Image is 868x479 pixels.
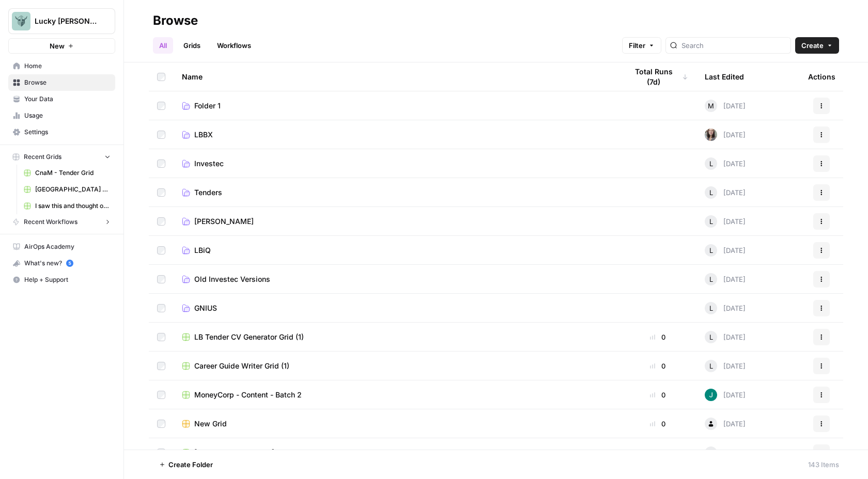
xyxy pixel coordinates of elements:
[153,12,198,29] div: Browse
[182,245,611,256] a: LBiQ
[8,74,115,91] a: Browse
[709,274,713,284] span: L
[211,37,257,54] a: Workflows
[66,260,73,267] a: 5
[8,255,115,272] button: What's new? 5
[629,40,645,51] span: Filter
[709,158,713,169] span: L
[8,8,115,34] button: Workspace: Lucky Beard
[35,168,111,178] span: CnaM - Tender Grid
[8,107,115,124] a: Usage
[194,130,213,140] span: LBBX
[194,303,217,313] span: GNIUS
[182,332,611,342] a: LB Tender CV Generator Grid (1)
[24,111,111,120] span: Usage
[627,62,688,91] div: Total Runs (7d)
[50,41,65,51] span: New
[182,390,611,400] a: MoneyCorp - Content - Batch 2
[709,187,713,198] span: L
[24,127,111,137] span: Settings
[194,187,222,198] span: Tenders
[709,332,713,342] span: L
[8,38,115,54] button: New
[12,12,30,30] img: Lucky Beard Logo
[35,185,111,194] span: [GEOGRAPHIC_DATA] Tender - Stories
[194,419,227,429] span: New Grid
[194,158,224,169] span: Investec
[705,389,746,401] div: [DATE]
[705,273,746,285] div: [DATE]
[709,245,713,256] span: L
[705,186,746,199] div: [DATE]
[153,37,173,54] a: All
[194,274,270,284] span: Old Investec Versions
[795,37,839,54] button: Create
[153,456,219,473] button: Create Folder
[194,245,211,256] span: LBiQ
[705,302,746,314] div: [DATE]
[709,448,713,458] span: L
[705,157,746,170] div: [DATE]
[8,149,115,165] button: Recent Grids
[182,62,611,91] div: Name
[19,165,115,181] a: CnaM - Tender Grid
[627,332,688,342] div: 0
[709,216,713,227] span: L
[808,459,839,470] div: 143 Items
[182,274,611,284] a: Old Investec Versions
[8,272,115,288] button: Help + Support
[35,16,97,26] span: Lucky [PERSON_NAME]
[705,418,746,430] div: [DATE]
[194,448,353,458] span: [DEMOGRAPHIC_DATA] Tender Response Grid
[182,303,611,313] a: GNIUS
[24,94,111,104] span: Your Data
[705,446,746,459] div: [DATE]
[627,448,688,458] div: 0
[194,361,289,371] span: Career Guide Writer Grid (1)
[627,419,688,429] div: 0
[708,101,714,111] span: M
[705,360,746,372] div: [DATE]
[35,201,111,211] span: I saw this and thought of you - Generator Grid
[24,242,111,251] span: AirOps Academy
[182,448,611,458] a: [DEMOGRAPHIC_DATA] Tender Response Grid
[24,61,111,71] span: Home
[24,217,78,227] span: Recent Workflows
[194,216,254,227] span: [PERSON_NAME]
[705,215,746,228] div: [DATE]
[8,238,115,255] a: AirOps Academy
[709,361,713,371] span: L
[24,78,111,87] span: Browse
[168,459,213,470] span: Create Folder
[24,275,111,284] span: Help + Support
[177,37,207,54] a: Grids
[808,62,835,91] div: Actions
[182,361,611,371] a: Career Guide Writer Grid (1)
[182,419,611,429] a: New Grid
[9,256,115,271] div: What's new?
[8,91,115,107] a: Your Data
[705,62,744,91] div: Last Edited
[19,198,115,214] a: I saw this and thought of you - Generator Grid
[8,214,115,230] button: Recent Workflows
[709,303,713,313] span: L
[68,261,71,266] text: 5
[8,58,115,74] a: Home
[194,390,302,400] span: MoneyCorp - Content - Batch 2
[182,216,611,227] a: [PERSON_NAME]
[705,129,717,141] img: lp3r06bkrjxrnh1nvw5mpl8257db
[182,158,611,169] a: Investec
[705,100,746,112] div: [DATE]
[24,152,61,162] span: Recent Grids
[8,124,115,140] a: Settings
[194,101,221,111] span: Folder 1
[705,389,717,401] img: c90tlljwi28yatpmyzv6jym4nrsi
[801,40,824,51] span: Create
[182,187,611,198] a: Tenders
[194,332,304,342] span: LB Tender CV Generator Grid (1)
[19,181,115,198] a: [GEOGRAPHIC_DATA] Tender - Stories
[705,331,746,343] div: [DATE]
[627,361,688,371] div: 0
[627,390,688,400] div: 0
[182,101,611,111] a: Folder 1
